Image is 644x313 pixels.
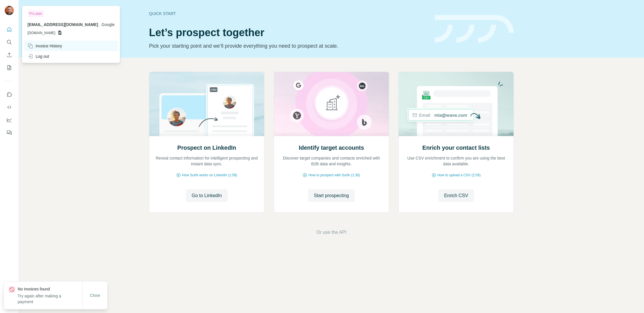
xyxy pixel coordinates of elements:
[5,37,14,47] button: Search
[398,72,514,136] img: Enrich your contact lists
[5,89,14,100] button: Use Surfe on LinkedIn
[280,155,383,167] p: Discover target companies and contacts enriched with B2B data and insights.
[27,53,49,59] div: Log out
[5,6,14,15] img: Avatar
[5,115,14,125] button: Dashboard
[5,24,14,35] button: Quick start
[404,155,508,167] p: Use CSV enrichment to confirm you are using the best data available.
[99,22,100,27] span: .
[177,144,236,152] h2: Prospect on LinkedIn
[5,102,14,112] button: Use Surfe API
[299,144,364,152] h2: Identify target accounts
[155,155,258,167] p: Reveal contact information for intelligent prospecting and instant data sync.
[149,27,428,38] h1: Let’s prospect together
[316,229,346,236] button: Or use the API
[149,11,428,16] div: Quick start
[5,50,14,60] button: Enrich CSV
[182,173,237,178] span: How Surfe works on LinkedIn (1:58)
[27,43,62,49] div: Invoice History
[5,62,14,73] button: My lists
[274,72,389,136] img: Identify target accounts
[86,290,104,301] button: Close
[435,15,514,43] img: banner
[314,192,349,199] span: Start prospecting
[18,286,82,292] p: No invoices found
[422,144,490,152] h2: Enrich your contact lists
[27,22,98,27] span: [EMAIL_ADDRESS][DOMAIN_NAME]
[90,292,100,298] span: Close
[27,30,55,36] span: [DOMAIN_NAME]
[27,10,44,17] div: Pro plan
[5,127,14,138] button: Feedback
[438,189,474,202] button: Enrich CSV
[102,22,115,27] span: Google
[149,42,428,50] p: Pick your starting point and we’ll provide everything you need to prospect at scale.
[149,72,264,136] img: Prospect on LinkedIn
[18,293,82,305] p: Try again after making a payment
[192,192,222,199] span: Go to LinkedIn
[437,173,481,178] span: How to upload a CSV (2:59)
[444,192,468,199] span: Enrich CSV
[308,189,355,202] button: Start prospecting
[308,173,360,178] span: How to prospect with Surfe (1:30)
[186,189,227,202] button: Go to LinkedIn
